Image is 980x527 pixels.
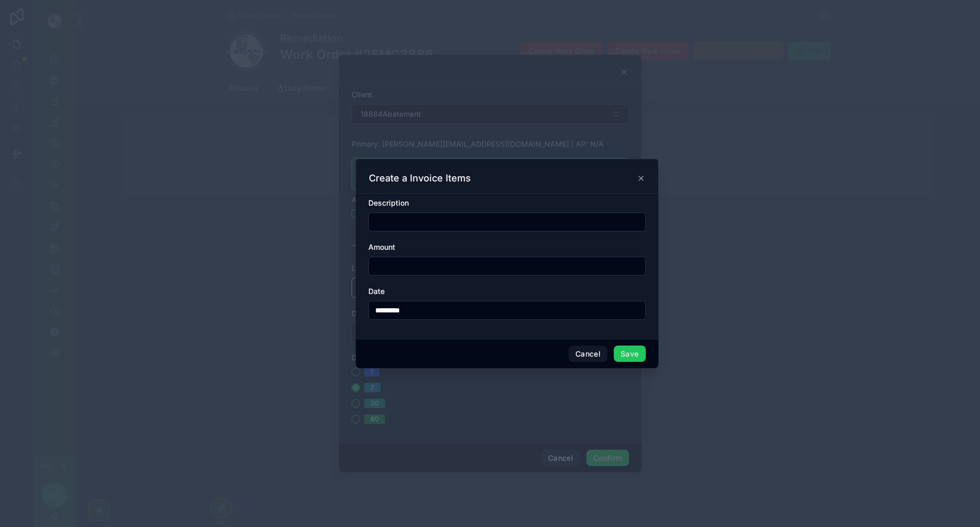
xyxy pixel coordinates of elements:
span: Description [368,198,409,207]
button: Cancel [569,346,607,362]
button: Save [614,346,645,362]
span: Date [368,287,385,296]
span: Amount [368,242,395,251]
h3: Create a Invoice Items [369,172,471,185]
